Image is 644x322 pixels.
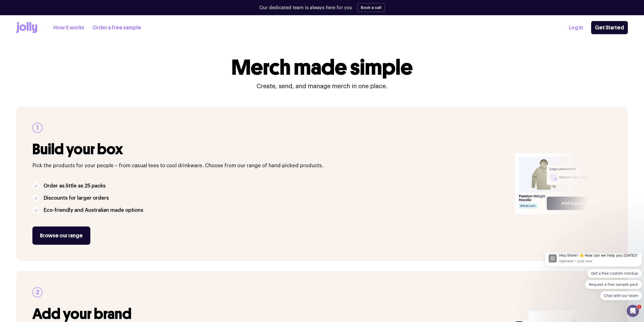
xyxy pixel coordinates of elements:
p: Pick the products for your people – from casual tees to cool drinkware. Choose from our range of ... [32,162,508,170]
p: Message from Operator, sent Just now [16,6,95,10]
button: Quick reply: Chat with our team [57,38,99,47]
h3: Build your box [32,141,508,158]
button: Quick reply: Get a free custom mockup [45,15,99,25]
button: Book a call [357,3,385,12]
div: Quick reply options [2,15,99,47]
div: 1 [32,123,43,133]
h1: Merch made simple [232,57,413,78]
a: Browse our range [32,226,90,245]
button: Quick reply: Request a free sample pack [42,27,99,36]
a: Log In [569,24,583,32]
p: Our dedicated team is always here for you [259,4,352,11]
a: How it works [53,24,84,32]
a: Get Started [591,21,628,34]
a: Order a free sample [92,24,141,32]
span: 1 [637,305,641,309]
p: Discounts for larger orders [44,194,109,202]
p: Eco-friendly and Australian made options [44,206,143,214]
p: Create, send, and manage merch in one place. [257,82,387,90]
iframe: Intercom live chat [627,305,639,317]
iframe: Intercom notifications message [543,253,644,308]
p: Order as little as 25 packs [44,182,106,190]
div: 2 [32,287,43,297]
img: Profile image for Operator [6,1,14,9]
